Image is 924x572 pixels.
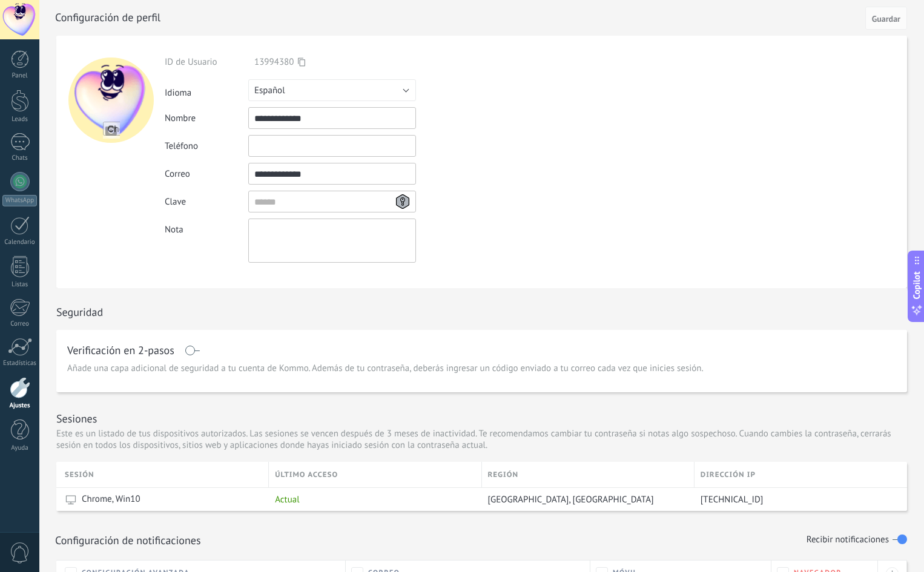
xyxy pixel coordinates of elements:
div: Ayuda [2,444,38,452]
h1: Sesiones [56,412,97,426]
div: Idioma [165,82,248,99]
div: Clave [165,196,248,208]
span: Guardar [872,15,900,23]
span: Copilot [911,271,923,299]
div: Chats [2,154,38,162]
div: Región [482,462,694,487]
div: Listas [2,281,38,289]
span: Chrome, Win10 [82,493,140,505]
span: [TECHNICAL_ID] [701,494,764,505]
div: Correo [2,320,38,328]
span: Añade una capa adicional de seguridad a tu cuenta de Kommo. Además de tu contraseña, deberás ingr... [67,363,704,375]
div: Dallas, United States [482,488,688,511]
h1: Configuración de notificaciones [55,533,201,547]
div: Teléfono [165,140,248,152]
span: Actual [275,494,299,505]
span: 13994380 [254,56,294,68]
div: Ajustes [2,402,38,410]
div: Calendario [2,238,38,246]
p: Este es un listado de tus dispositivos autorizados. Las sesiones se vencen después de 3 meses de ... [56,428,907,451]
div: Estadísticas [2,360,38,367]
div: ID de Usuario [165,56,248,68]
button: Español [248,79,416,101]
div: Leads [2,116,38,123]
div: Correo [165,168,248,180]
span: [GEOGRAPHIC_DATA], [GEOGRAPHIC_DATA] [488,494,654,505]
div: WhatsApp [2,195,37,206]
div: Dirección IP [695,462,907,487]
span: Español [254,85,285,96]
div: 95.173.216.111 [695,488,898,511]
h1: Recibir notificaciones [807,535,889,545]
div: último acceso [269,462,481,487]
div: Nota [165,219,248,235]
h1: Verificación en 2-pasos [67,346,174,355]
h1: Seguridad [56,305,103,319]
button: Guardar [865,7,907,30]
div: Panel [2,72,38,80]
div: Nombre [165,113,248,124]
div: Sesión [65,462,268,487]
